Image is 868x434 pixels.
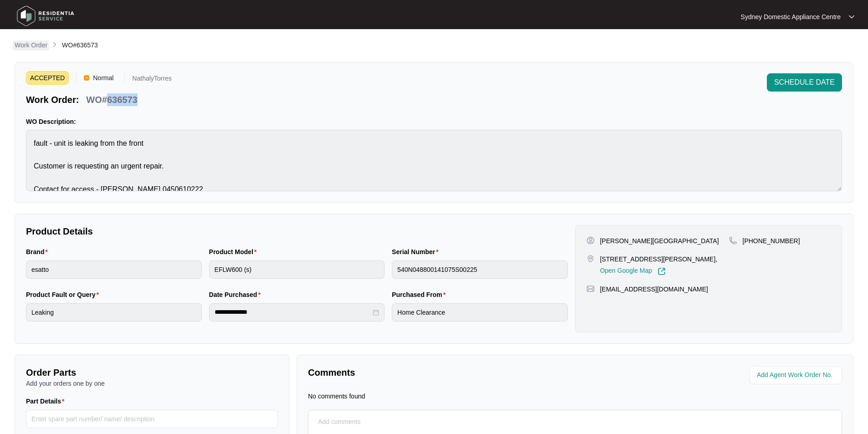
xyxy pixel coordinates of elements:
[586,236,595,245] img: user-pin
[26,225,568,238] p: Product Details
[600,285,708,294] p: [EMAIL_ADDRESS][DOMAIN_NAME]
[26,260,202,279] input: Brand
[600,236,719,245] p: [PERSON_NAME][GEOGRAPHIC_DATA]
[215,307,371,317] input: Date Purchased
[757,370,837,381] input: Add Agent Work Order No.
[600,267,666,276] a: Open Google Map
[26,117,842,126] p: WO Description:
[26,247,51,256] label: Brand
[132,75,171,85] p: NathalyTorres
[14,2,77,30] img: residentia service logo
[89,71,117,85] span: Normal
[26,290,103,299] label: Product Fault or Query
[26,93,79,106] p: Work Order:
[26,379,278,388] p: Add your orders one by one
[62,41,98,49] span: WO#636573
[26,303,202,322] input: Product Fault or Query
[849,15,854,19] img: dropdown arrow
[26,130,842,191] textarea: fault - unit is leaking from the front Customer is requesting an urgent repair. Contact for acces...
[774,77,835,88] span: SCHEDULE DATE
[308,392,365,401] p: No comments found
[209,260,385,279] input: Product Model
[308,366,569,379] p: Comments
[26,71,69,85] span: ACCEPTED
[26,366,278,379] p: Order Parts
[84,75,89,81] img: Vercel Logo
[15,41,47,50] p: Work Order
[743,236,800,245] p: [PHONE_NUMBER]
[586,255,595,263] img: map-pin
[13,41,49,51] a: Work Order
[729,236,737,245] img: map-pin
[600,255,718,264] p: [STREET_ADDRESS][PERSON_NAME],
[767,73,842,92] button: SCHEDULE DATE
[86,93,137,106] p: WO#636573
[657,267,666,276] img: Link-External
[392,303,568,322] input: Purchased From
[392,247,442,256] label: Serial Number
[392,260,568,279] input: Serial Number
[26,397,68,406] label: Part Details
[586,285,595,293] img: map-pin
[51,41,58,48] img: chevron-right
[741,12,841,21] p: Sydney Domestic Appliance Centre
[26,410,278,428] input: Part Details
[392,290,449,299] label: Purchased From
[209,290,264,299] label: Date Purchased
[209,247,261,256] label: Product Model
